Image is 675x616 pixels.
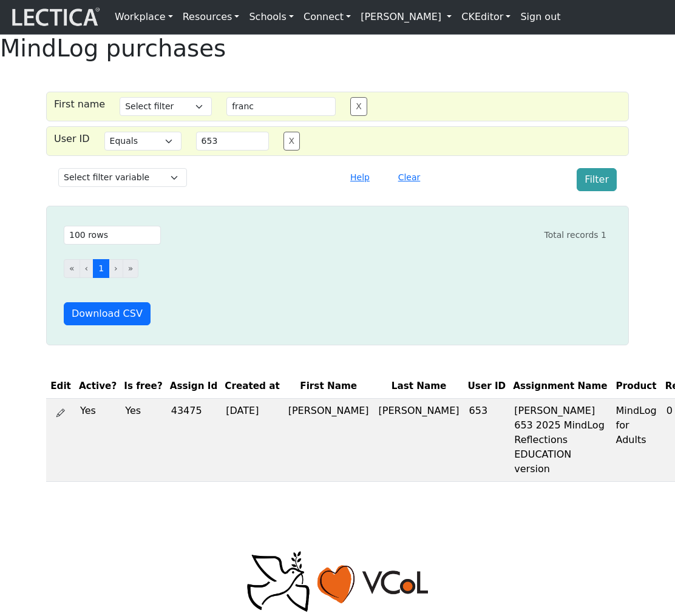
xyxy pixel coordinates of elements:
[345,168,375,187] button: Help
[9,5,100,29] img: lecticalive
[221,399,283,482] td: [DATE]
[611,374,662,398] th: Product
[75,374,120,398] th: Active?
[374,374,464,398] th: Last Name
[47,97,112,116] div: First name
[125,404,161,418] div: Yes
[283,132,300,151] button: X
[120,374,166,398] th: Is free?
[178,5,245,29] a: Resources
[393,168,426,187] button: Clear
[299,5,356,29] a: Connect
[226,97,336,116] input: Value
[64,302,151,325] button: Download CSV
[515,5,565,29] a: Sign out
[509,399,611,482] td: [PERSON_NAME] 653 2025 MindLog Reflections EDUCATION version
[46,374,75,398] th: Edit
[221,374,283,398] th: Created at
[456,5,515,29] a: CKEditor
[667,405,673,416] span: 0
[345,171,375,183] a: Help
[283,374,374,398] th: First Name
[166,399,222,482] td: 43475
[544,229,606,242] div: Total records 1
[93,259,109,278] button: Go to page 1
[350,97,367,116] button: X
[356,5,456,29] a: [PERSON_NAME]
[374,399,464,482] td: [PERSON_NAME]
[47,132,97,151] div: User ID
[464,399,510,482] td: 653
[464,374,510,398] th: User ID
[611,399,662,482] td: MindLog for Adults
[80,404,115,418] div: Yes
[283,399,374,482] td: [PERSON_NAME]
[196,132,269,151] input: User ID
[166,374,222,398] th: Assign Id
[244,550,432,614] img: Peace, love, VCoL
[64,259,606,278] ul: Pagination
[509,374,611,398] th: Assignment Name
[110,5,178,29] a: Workplace
[244,5,299,29] a: Schools
[577,168,617,191] button: Filter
